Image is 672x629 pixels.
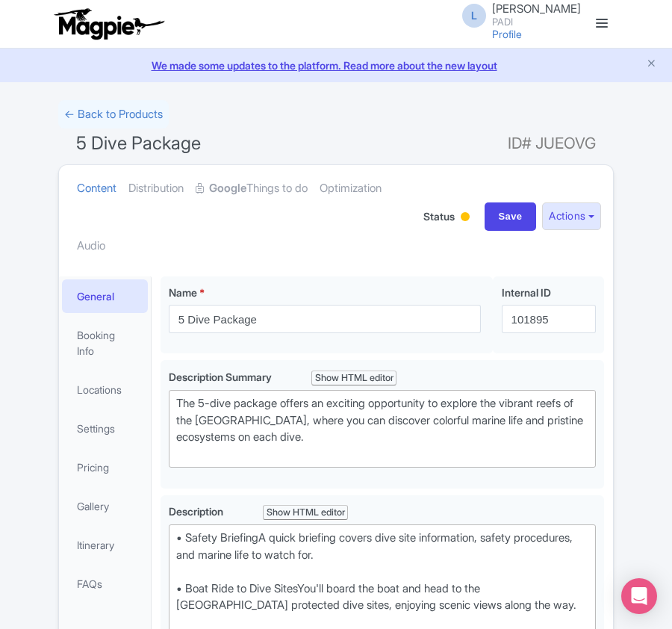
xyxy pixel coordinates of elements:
a: General [62,279,148,313]
a: Gallery [62,489,148,523]
span: Name [169,286,197,299]
strong: Google [209,180,246,197]
span: Internal ID [502,286,551,299]
span: 5 Dive Package [76,132,201,154]
img: logo-ab69f6fb50320c5b225c76a69d11143b.png [51,7,167,40]
div: Show HTML editor [263,505,349,521]
a: Itinerary [62,528,148,562]
span: [PERSON_NAME] [492,1,581,16]
small: PADI [492,17,581,27]
a: Optimization [320,165,382,212]
a: Booking Info [62,318,148,368]
div: Show HTML editor [311,371,397,386]
div: • Safety BriefingA quick briefing covers dive site information, safety procedures, and marine lif... [176,530,588,580]
span: ID# JUEOVG [508,128,596,158]
input: Save [485,202,537,231]
a: Content [77,165,116,212]
a: Pricing [62,450,148,484]
a: Settings [62,412,148,445]
span: Status [423,208,455,224]
a: L [PERSON_NAME] PADI [453,3,581,27]
a: Locations [62,373,148,406]
a: GoogleThings to do [196,165,308,212]
button: Actions [542,202,601,230]
span: L [462,4,486,28]
a: ← Back to Products [58,100,169,129]
span: Description Summary [169,371,274,383]
span: Description [169,505,225,518]
div: Open Intercom Messenger [621,578,657,614]
a: FAQs [62,567,148,601]
a: Profile [492,28,522,40]
button: Close announcement [646,56,657,73]
a: Distribution [128,165,184,212]
div: The 5-dive package offers an exciting opportunity to explore the vibrant reefs of the [GEOGRAPHIC... [176,395,588,462]
a: We made some updates to the platform. Read more about the new layout [9,58,663,73]
a: Audio [77,223,105,270]
div: Building [458,206,473,229]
